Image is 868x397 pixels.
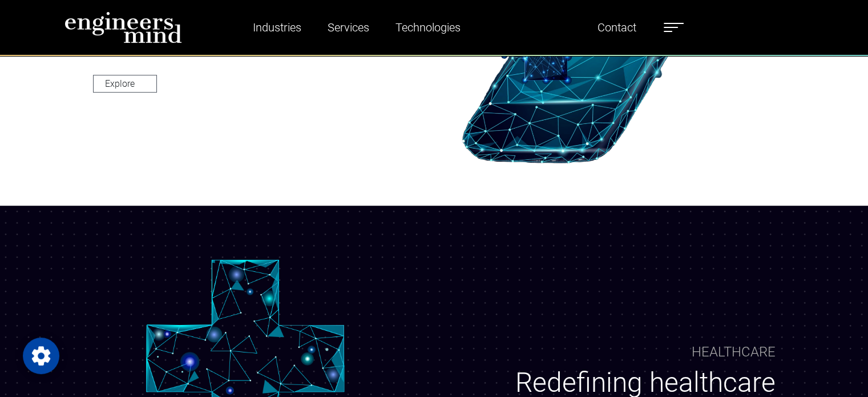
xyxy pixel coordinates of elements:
p: Healthcare [692,342,776,362]
a: Contact [593,14,641,41]
a: Services [323,14,374,41]
a: Explore [93,75,157,93]
a: Technologies [391,14,465,41]
img: logo [64,11,182,43]
a: Industries [248,14,306,41]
